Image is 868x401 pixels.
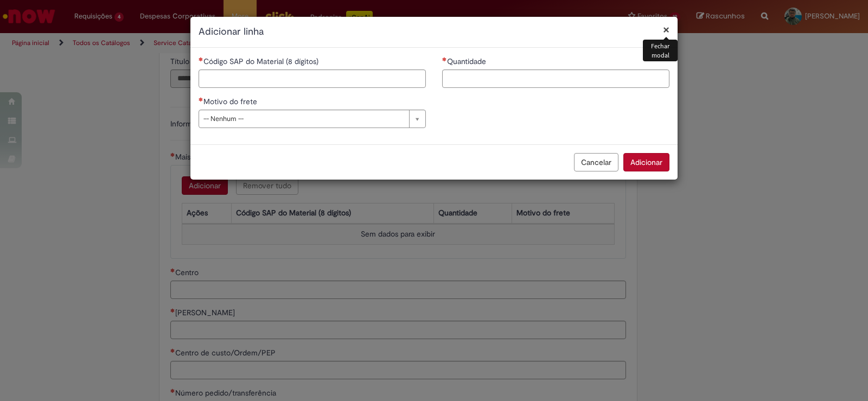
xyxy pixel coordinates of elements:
[442,57,447,61] span: Necessários
[643,40,678,61] div: Fechar modal
[203,97,259,106] span: Motivo do frete
[203,56,321,66] span: Código SAP do Material (8 dígitos)
[663,24,669,35] button: Fechar modal
[199,25,669,39] h2: Adicionar linha
[199,57,203,61] span: Necessários
[447,56,488,66] span: Quantidade
[442,69,669,88] input: Quantidade
[574,153,618,171] button: Cancelar
[199,69,426,88] input: Código SAP do Material (8 dígitos)
[203,110,404,128] span: -- Nenhum --
[199,97,203,101] span: Necessários
[623,153,669,171] button: Adicionar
